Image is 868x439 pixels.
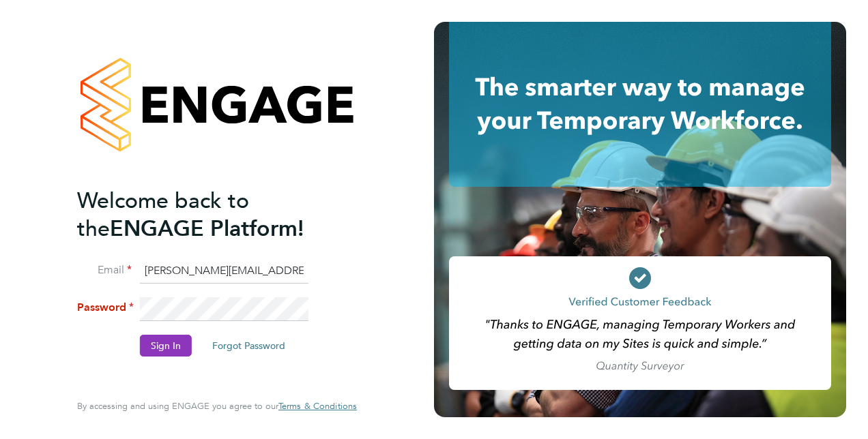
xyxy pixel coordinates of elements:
h2: ENGAGE Platform! [77,187,343,243]
span: By accessing and using ENGAGE you agree to our [77,400,357,412]
span: Terms & Conditions [278,400,357,412]
button: Forgot Password [201,335,296,357]
input: Enter your work email... [140,259,308,284]
label: Email [77,263,132,277]
a: Terms & Conditions [278,401,357,412]
button: Sign In [140,335,192,357]
label: Password [77,301,132,315]
span: Welcome back to the [77,187,249,242]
